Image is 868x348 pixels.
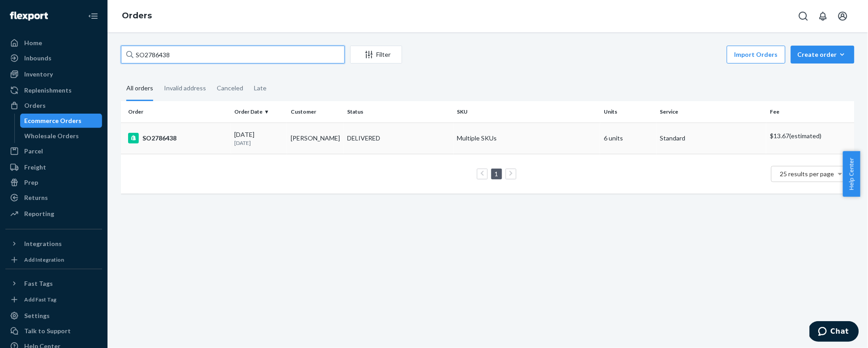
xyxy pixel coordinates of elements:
[766,101,855,123] th: Fee
[24,178,38,187] div: Prep
[24,296,56,303] div: Add Fast Tag
[24,38,42,47] div: Home
[122,11,152,21] a: Orders
[84,7,102,25] button: Close Navigation
[25,116,82,125] div: Ecommerce Orders
[5,309,102,323] a: Settings
[20,114,103,128] a: Ecommerce Orders
[347,134,381,143] div: DELIVERED
[350,46,402,64] button: Filter
[5,294,102,305] a: Add Fast Tag
[780,170,834,178] span: 25 results per page
[5,51,102,65] a: Inbounds
[115,3,159,29] ol: breadcrumbs
[789,132,821,140] span: (estimated)
[24,193,48,202] div: Returns
[600,101,657,123] th: Units
[798,50,848,59] div: Create order
[5,175,102,190] a: Prep
[24,239,62,248] div: Integrations
[5,160,102,174] a: Freight
[24,256,64,263] div: Add Integration
[814,7,832,25] button: Open notifications
[727,46,786,64] button: Import Orders
[5,207,102,221] a: Reporting
[164,76,206,100] div: Invalid address
[24,209,54,218] div: Reporting
[121,46,345,64] input: Search orders
[600,123,657,154] td: 6 units
[834,7,852,25] button: Open account menu
[5,255,102,265] a: Add Integration
[5,67,102,81] a: Inventory
[24,147,43,156] div: Parcel
[24,163,46,172] div: Freight
[5,276,102,291] button: Fast Tags
[795,7,812,25] button: Open Search Box
[121,101,231,123] th: Order
[24,70,53,79] div: Inventory
[344,101,454,123] th: Status
[5,36,102,50] a: Home
[20,129,103,143] a: Wholesale Orders
[5,191,102,205] a: Returns
[24,101,46,110] div: Orders
[791,46,855,64] button: Create order
[493,170,500,178] a: Page 1 is your current page
[454,123,601,154] td: Multiple SKUs
[287,123,344,154] td: [PERSON_NAME]
[217,76,243,100] div: Canceled
[231,101,288,123] th: Order Date
[351,50,402,59] div: Filter
[128,133,228,144] div: SO2786438
[24,279,53,288] div: Fast Tags
[657,101,767,123] th: Service
[24,54,52,63] div: Inbounds
[660,134,763,143] p: Standard
[5,98,102,113] a: Orders
[810,321,859,344] iframe: Opens a widget where you can chat to one of our agents
[5,324,102,338] button: Talk to Support
[25,132,79,140] div: Wholesale Orders
[24,327,71,335] div: Talk to Support
[24,311,50,320] div: Settings
[235,130,284,147] div: [DATE]
[24,86,72,95] div: Replenishments
[10,12,48,21] img: Flexport logo
[5,237,102,251] button: Integrations
[291,108,340,115] div: Customer
[254,76,266,100] div: Late
[5,83,102,98] a: Replenishments
[5,144,102,158] a: Parcel
[235,139,284,147] p: [DATE]
[770,132,847,140] p: $13.67
[843,151,860,197] button: Help Center
[126,76,153,101] div: All orders
[454,101,601,123] th: SKU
